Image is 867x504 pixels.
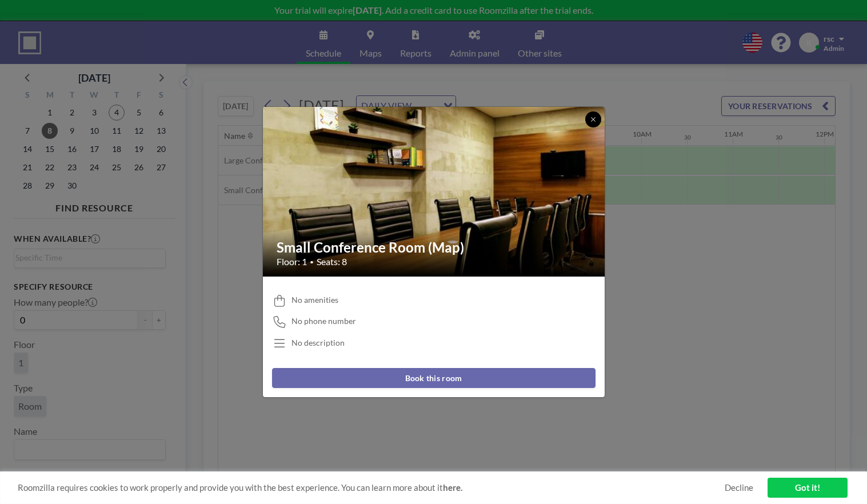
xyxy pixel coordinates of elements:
span: Roomzilla requires cookies to work properly and provide you with the best experience. You can lea... [18,482,725,493]
span: • [310,258,314,266]
a: Decline [725,482,753,493]
img: 537.jpg [263,78,606,306]
div: No description [291,338,345,348]
span: No amenities [291,295,338,305]
a: here. [443,482,462,493]
button: Book this room [272,368,596,388]
span: No phone number [291,316,356,326]
a: Got it! [768,478,848,498]
span: Floor: 1 [277,256,307,267]
span: Seats: 8 [317,256,347,267]
h2: Small Conference Room (Map) [277,239,592,256]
